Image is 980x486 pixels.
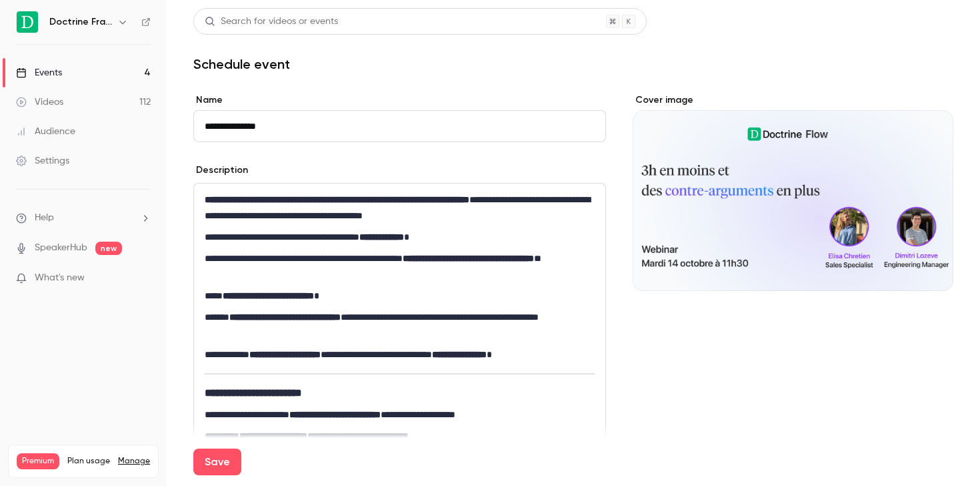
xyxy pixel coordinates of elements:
[16,125,75,138] div: Audience
[35,211,54,225] span: Help
[17,453,59,469] span: Premium
[193,56,953,72] h1: Schedule event
[17,11,38,33] img: Doctrine France
[49,15,112,29] h6: Doctrine France
[633,93,953,107] label: Cover image
[16,95,63,109] div: Videos
[633,93,953,291] section: Cover image
[67,456,110,467] span: Plan usage
[205,15,338,29] div: Search for videos or events
[95,242,122,255] span: new
[135,272,151,284] iframe: Noticeable Trigger
[16,154,69,168] div: Settings
[16,66,62,79] div: Events
[118,456,150,467] a: Manage
[35,271,85,285] span: What's new
[35,241,87,255] a: SpeakerHub
[193,93,606,107] label: Name
[193,164,248,177] label: Description
[16,211,151,225] li: help-dropdown-opener
[193,449,241,475] button: Save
